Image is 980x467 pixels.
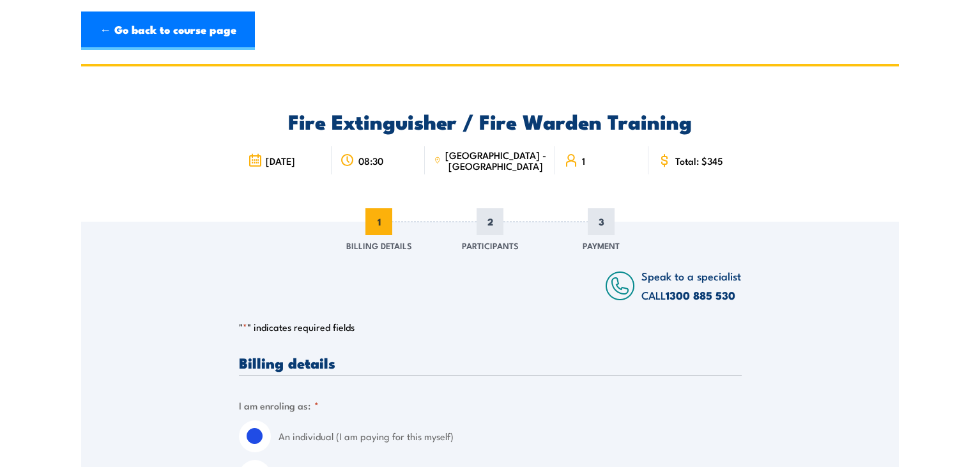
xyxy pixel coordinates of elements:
[279,420,742,452] label: An individual (I am paying for this myself)
[358,155,383,166] span: 08:30
[462,239,519,252] span: Participants
[641,268,741,303] span: Speak to a specialist CALL
[239,321,742,333] p: " " indicates required fields
[239,112,742,130] h2: Fire Extinguisher / Fire Warden Training
[582,155,585,166] span: 1
[666,287,735,303] a: 1300 885 530
[675,155,723,166] span: Total: $345
[266,155,295,166] span: [DATE]
[588,208,615,235] span: 3
[365,208,392,235] span: 1
[445,149,546,171] span: [GEOGRAPHIC_DATA] - [GEOGRAPHIC_DATA]
[583,239,620,252] span: Payment
[81,11,255,50] a: ← Go back to course page
[346,239,412,252] span: Billing Details
[239,398,319,413] legend: I am enroling as:
[477,208,503,235] span: 2
[239,355,742,370] h3: Billing details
